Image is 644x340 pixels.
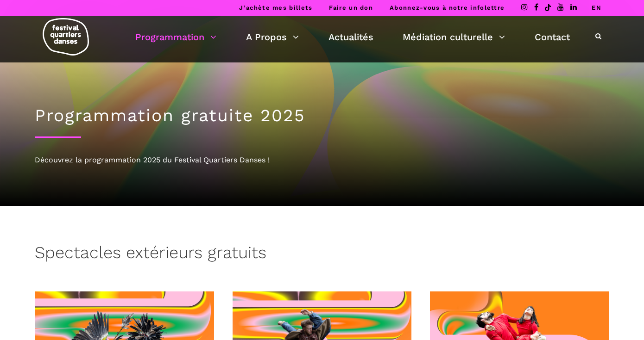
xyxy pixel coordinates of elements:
[135,29,216,45] a: Programmation
[403,29,505,45] a: Médiation culturelle
[328,29,373,45] a: Actualités
[390,4,505,11] a: Abonnez-vous à notre infolettre
[35,105,609,126] h1: Programmation gratuite 2025
[35,154,609,166] div: Découvrez la programmation 2025 du Festival Quartiers Danses !
[43,18,89,56] img: logo-fqd-med
[246,29,299,45] a: A Propos
[329,4,373,11] a: Faire un don
[535,29,570,45] a: Contact
[592,4,601,11] a: EN
[239,4,312,11] a: J’achète mes billets
[35,243,266,266] h3: Spectacles extérieurs gratuits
